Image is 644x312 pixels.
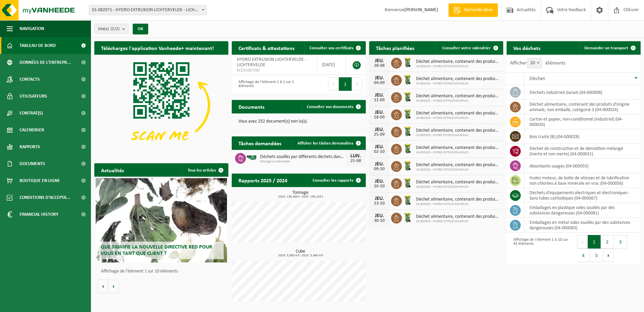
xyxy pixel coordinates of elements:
[416,162,500,168] span: Déchet alimentaire, contenant des produits d'origine animale, non emballé, catég...
[235,77,295,92] div: Affichage de l'élément 1 à 1 sur 1 éléments
[373,167,386,172] div: 09-10
[402,212,413,223] img: WB-0140-HPE-GN-50
[416,116,500,120] span: 10-802025 - HYDRO EXTRUSION GHLIN
[182,163,228,177] a: Tous les articles
[20,105,43,122] span: Contrat(s)
[524,129,641,144] td: bois traité (B) (04-000028)
[101,269,225,274] p: Affichage de l'élément 1 sur 10 éléments
[349,159,362,163] div: 25-08
[373,218,386,223] div: 30-10
[416,214,500,219] span: Déchet alimentaire, contenant des produits d'origine animale, non emballé, catég...
[527,58,542,68] span: 10
[584,46,628,50] span: Demander un transport
[110,27,120,31] count: (2/2)
[101,244,212,256] span: Que signifie la nouvelle directive RED pour vous en tant que client ?
[416,145,500,151] span: Déchet alimentaire, contenant des produits d'origine animale, non emballé, catég...
[301,100,365,113] a: Consulter vos documents
[524,188,641,203] td: déchets d'équipements électriques et électroniques - Sans tubes cathodiques (04-000067)
[416,76,500,82] span: Déchet alimentaire, contenant des produits d'origine animale, non emballé, catég...
[373,110,386,115] div: JEU.
[20,37,56,54] span: Tableau de bord
[373,144,386,150] div: JEU.
[579,41,640,55] a: Demander un transport
[232,100,271,113] h2: Documents
[524,85,641,100] td: déchets industriels banals (04-000008)
[462,7,494,14] span: Demande devis
[235,190,366,199] h3: Tonnage
[402,126,413,137] img: WB-0140-HPE-GN-50
[510,234,570,263] div: Affichage de l'élément 1 à 10 sur 43 éléments
[352,77,362,91] button: Next
[373,150,386,154] div: 02-10
[373,184,386,189] div: 16-10
[373,115,386,120] div: 18-09
[20,122,44,138] span: Calendrier
[260,154,346,160] span: Déchets souillés par différents déchets dangereux
[416,82,500,86] span: 10-802025 - HYDRO EXTRUSION GHLIN
[94,55,228,156] img: Download de VHEPlus App
[20,155,45,172] span: Documents
[416,128,500,133] span: Déchet alimentaire, contenant des produits d'origine animale, non emballé, catég...
[373,161,386,167] div: JEU.
[20,189,70,206] span: Conditions d'accepta...
[416,168,500,172] span: 10-802025 - HYDRO EXTRUSION GHLIN
[108,279,119,293] button: Volgende
[373,58,386,63] div: JEU.
[297,141,353,146] span: Afficher les tâches demandées
[133,24,148,34] button: OK
[402,91,413,103] img: WB-0140-HPE-GN-50
[237,57,306,68] span: HYDRO EXTRUSION LICHTERVELDE - LICHTERVELDE
[238,119,359,124] p: Vous avez 252 document(s) non lu(s).
[402,160,413,172] img: WB-0140-HPE-GN-50
[292,136,365,150] a: Afficher les tâches demandées
[603,249,614,262] button: Next
[373,132,386,137] div: 25-09
[442,46,491,50] span: Consulter votre calendrier
[416,151,500,155] span: 10-802025 - HYDRO EXTRUSION GHLIN
[524,144,641,159] td: déchet de construction et de démolition mélangé (inerte et non inerte) (04-000031)
[402,194,413,206] img: WB-0140-HPE-GN-50
[590,249,603,262] button: 5
[416,99,500,103] span: 10-802025 - HYDRO EXTRUSION GHLIN
[310,46,353,50] span: Consulter vos certificats
[20,206,58,223] span: Financial History
[98,279,108,293] button: Vorige
[328,77,339,91] button: Previous
[529,76,545,81] span: Déchet
[339,77,352,91] button: 1
[20,20,44,37] span: Navigation
[416,180,500,185] span: Déchet alimentaire, contenant des produits d'origine animale, non emballé, catég...
[235,195,366,199] span: 2024: 136,469 t - 2025: 159,143 t
[246,155,257,161] img: HK-RS-14-GN-00
[232,136,288,150] h2: Tâches demandées
[402,74,413,85] img: WB-0140-HPE-GN-50
[235,249,366,257] h3: Cube
[405,7,438,12] strong: [PERSON_NAME]
[96,178,227,262] a: Que signifie la nouvelle directive RED pour vous en tant que client ?
[507,41,547,54] h2: Vos déchets
[369,41,421,54] h2: Tâches planifiées
[373,196,386,201] div: JEU.
[416,59,500,64] span: Déchet alimentaire, contenant des produits d'origine animale, non emballé, catég...
[402,177,413,189] img: WB-0140-HPE-GN-50
[524,114,641,129] td: carton et papier, non-conditionné (industriel) (04-000026)
[524,159,641,173] td: absorbants usagés (04-000055)
[416,185,500,189] span: 10-802025 - HYDRO EXTRUSION GHLIN
[373,63,386,68] div: 28-08
[20,88,47,105] span: Utilisateurs
[373,93,386,98] div: JEU.
[416,197,500,202] span: Déchet alimentaire, contenant des produits d'origine animale, non emballé, catég...
[601,235,614,249] button: 2
[89,5,207,15] span: 01-082971 - HYDRO EXTRUSION LICHTERVELDE - LICHTERVELDE
[307,105,353,109] span: Consulter vos documents
[373,179,386,184] div: JEU.
[577,249,590,262] button: 4
[524,203,641,218] td: emballages en plastique vides souillés par des substances dangereuses (04-000081)
[588,235,601,249] button: 1
[416,202,500,206] span: 10-802025 - HYDRO EXTRUSION GHLIN
[89,5,206,15] span: 01-082971 - HYDRO EXTRUSION LICHTERVELDE - LICHTERVELDE
[577,235,588,249] button: Previous
[437,41,503,55] a: Consulter votre calendrier
[416,94,500,99] span: Déchet alimentaire, contenant des produits d'origine animale, non emballé, catég...
[20,71,40,88] span: Contacts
